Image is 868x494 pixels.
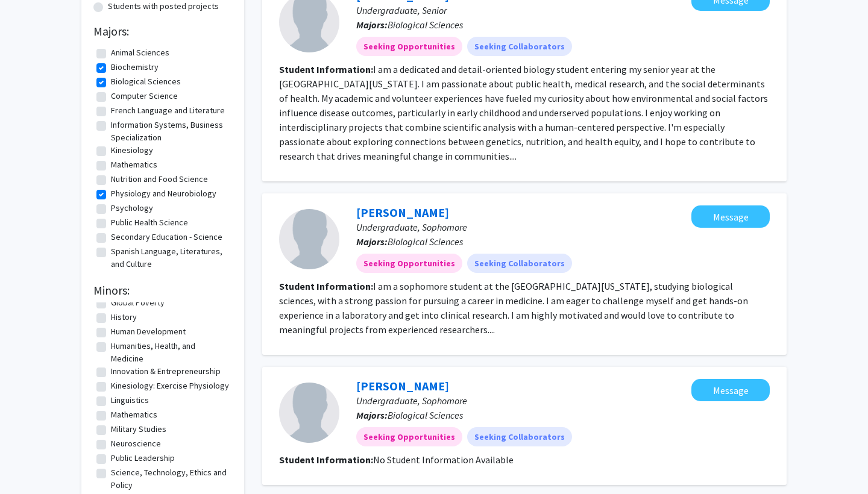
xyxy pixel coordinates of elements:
span: Biological Sciences [388,409,463,421]
label: Innovation & Entrepreneurship [111,365,221,378]
button: Message Kalista Hughes [691,379,770,401]
label: Military Studies [111,423,166,436]
label: Global Poverty [111,296,165,309]
iframe: Chat [9,440,51,485]
button: Message Kayla Mollaan [691,205,770,228]
b: Student Information: [279,280,373,292]
span: Undergraduate, Sophomore [356,221,467,233]
span: Biological Sciences [388,236,463,248]
label: Psychology [111,202,153,214]
span: Undergraduate, Sophomore [356,395,467,407]
fg-read-more: I am a sophomore student at the [GEOGRAPHIC_DATA][US_STATE], studying biological sciences, with a... [279,280,748,336]
label: Biological Sciences [111,75,181,88]
b: Student Information: [279,454,373,466]
label: Secondary Education - Science [111,231,222,243]
h2: Majors: [93,24,232,39]
b: Majors: [356,409,388,421]
label: Physiology and Neurobiology [111,187,216,200]
mat-chip: Seeking Opportunities [356,427,462,446]
b: Majors: [356,236,388,248]
mat-chip: Seeking Collaborators [467,427,572,446]
a: [PERSON_NAME] [356,378,449,393]
label: Kinesiology: Exercise Physiology [111,380,229,392]
span: Biological Sciences [388,19,463,31]
fg-read-more: I am a dedicated and detail-oriented biology student entering my senior year at the [GEOGRAPHIC_D... [279,63,768,162]
label: Neuroscience [111,437,161,450]
label: Public Health Science [111,216,188,229]
mat-chip: Seeking Collaborators [467,37,572,56]
label: French Language and Literature [111,104,225,117]
span: No Student Information Available [373,454,514,466]
label: Linguistics [111,394,149,407]
label: Spanish Language, Literatures, and Culture [111,245,229,270]
a: [PERSON_NAME] [356,205,449,220]
label: Human Development [111,325,186,338]
h2: Minors: [93,283,232,298]
label: Animal Sciences [111,46,169,59]
label: Humanities, Health, and Medicine [111,340,229,365]
label: Information Systems, Business Specialization [111,119,229,144]
label: Biochemistry [111,61,159,73]
label: Nutrition and Food Science [111,173,208,186]
mat-chip: Seeking Opportunities [356,254,462,273]
label: Kinesiology [111,144,153,157]
label: Science, Technology, Ethics and Policy [111,466,229,492]
b: Majors: [356,19,388,31]
label: Mathematics [111,408,157,421]
label: Public Leadership [111,452,175,464]
span: Undergraduate, Senior [356,4,447,16]
mat-chip: Seeking Opportunities [356,37,462,56]
mat-chip: Seeking Collaborators [467,254,572,273]
label: Mathematics [111,158,157,171]
label: History [111,311,137,324]
b: Student Information: [279,63,373,75]
label: Computer Science [111,90,178,102]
